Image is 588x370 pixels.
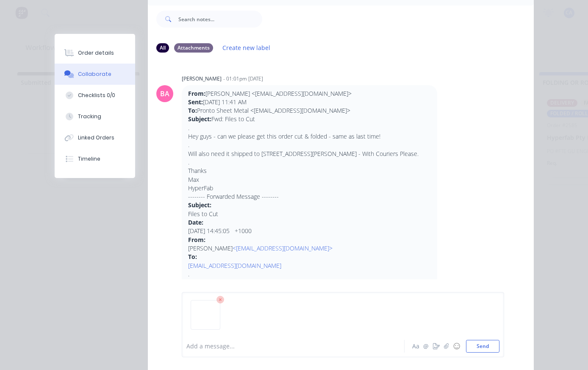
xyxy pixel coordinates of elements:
p: Files to Cut [188,210,431,218]
p: HyperFab [188,184,431,192]
button: Tracking [55,106,135,127]
div: Attachments [174,43,213,53]
button: ☺ [452,341,462,351]
input: Search notes... [178,11,262,28]
div: Collaborate [78,70,111,78]
button: Timeline [55,148,135,170]
div: Checklists 0/0 [78,92,115,99]
div: [PERSON_NAME] [182,75,222,83]
p: -------- Forwarded Message -------- [188,192,431,201]
strong: Subject: [188,201,211,209]
strong: To: [188,253,197,261]
button: Order details [55,42,135,64]
div: Order details [78,49,114,57]
div: BA [160,89,169,99]
div: Linked Orders [78,134,114,142]
div: Timeline [78,155,100,163]
div: - 01:01pm [DATE] [223,75,263,83]
p: [PERSON_NAME] <[EMAIL_ADDRESS][DOMAIN_NAME]> [DATE] 11:41 AM Pronto Sheet Metal <[EMAIL_ADDRESS][... [188,89,431,124]
div: Tracking [78,113,101,120]
a: [EMAIL_ADDRESS][DOMAIN_NAME] [188,262,281,270]
a: <[EMAIL_ADDRESS][DOMAIN_NAME]> [233,244,333,252]
p: Max [188,175,431,184]
strong: Date: [188,218,203,226]
strong: From: [188,236,205,244]
p: Hey guys - can we please get this order cut & folded - same as last time! [188,132,431,141]
strong: To: [188,106,197,114]
p: Thanks [188,167,431,175]
p: [DATE] 14:45:05 +1000 [188,227,431,235]
button: Collaborate [55,64,135,85]
strong: From: [188,89,205,97]
button: Linked Orders [55,127,135,148]
button: Checklists 0/0 [55,85,135,106]
p: Will also need it shipped to [STREET_ADDRESS][PERSON_NAME] - With Couriers Please. [188,150,431,158]
button: Aa [411,341,421,351]
p: [PERSON_NAME] [188,244,431,253]
button: @ [421,341,431,351]
button: Create new label [218,42,275,53]
p: . [188,124,431,132]
strong: Sent: [188,98,203,106]
strong: Subject: [188,115,211,123]
p: . [188,158,431,167]
p: . [188,141,431,149]
button: Send [466,340,499,353]
div: All [156,43,169,53]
